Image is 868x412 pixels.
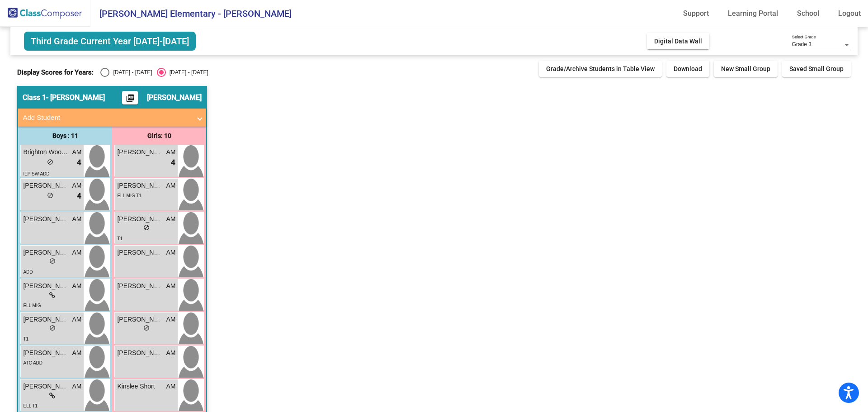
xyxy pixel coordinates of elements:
[47,192,53,199] span: do_not_disturb_alt
[117,348,162,358] span: [PERSON_NAME]
[831,6,868,21] a: Logout
[72,248,81,257] span: AM
[24,32,196,51] span: Third Grade Current Year [DATE]-[DATE]
[117,193,141,198] span: ELL MIG T1
[46,93,105,102] span: - [PERSON_NAME]
[23,348,68,358] span: [PERSON_NAME]
[143,325,150,331] span: do_not_disturb_alt
[23,403,38,408] span: ELL T1
[117,281,162,291] span: [PERSON_NAME]
[23,113,191,123] mat-panel-title: Add Student
[109,68,152,76] div: [DATE] - [DATE]
[23,181,68,190] span: [PERSON_NAME]
[72,147,81,157] span: AM
[721,6,785,21] a: Learning Portal
[18,127,112,145] div: Boys : 11
[23,270,33,275] span: ADD
[117,248,162,257] span: [PERSON_NAME]
[23,382,68,391] span: [PERSON_NAME]
[17,68,94,76] span: Display Scores for Years:
[49,258,56,264] span: do_not_disturb_alt
[72,281,81,291] span: AM
[77,157,81,169] span: 4
[117,236,123,241] span: T1
[674,65,702,72] span: Download
[166,181,175,190] span: AM
[654,38,702,45] span: Digital Data Wall
[539,61,662,77] button: Grade/Archive Students in Table View
[23,248,68,257] span: [PERSON_NAME]
[166,214,175,224] span: AM
[122,91,138,104] button: Print Students Details
[117,181,162,190] span: [PERSON_NAME]
[714,61,778,77] button: New Small Group
[23,214,68,224] span: [PERSON_NAME]
[72,348,81,358] span: AM
[72,181,81,190] span: AM
[72,382,81,391] span: AM
[166,382,175,391] span: AM
[117,382,162,391] span: Kinslee Short
[90,6,292,21] span: [PERSON_NAME] Elementary - [PERSON_NAME]
[117,214,162,224] span: [PERSON_NAME]
[789,65,844,72] span: Saved Small Group
[166,68,208,76] div: [DATE] - [DATE]
[721,65,770,72] span: New Small Group
[23,147,68,157] span: Brighton Woodbury
[166,281,175,291] span: AM
[23,336,28,341] span: T1
[147,93,202,102] span: [PERSON_NAME]
[23,303,41,308] span: ELL MIG
[666,61,709,77] button: Download
[18,109,206,127] mat-expansion-panel-header: Add Student
[546,65,655,72] span: Grade/Archive Students in Table View
[49,325,56,331] span: do_not_disturb_alt
[72,315,81,324] span: AM
[166,348,175,358] span: AM
[112,127,206,145] div: Girls: 10
[23,360,42,365] span: ATC ADD
[166,248,175,257] span: AM
[166,147,175,157] span: AM
[72,214,81,224] span: AM
[23,281,68,291] span: [PERSON_NAME]
[77,190,81,202] span: 4
[117,315,162,324] span: [PERSON_NAME]
[23,315,68,324] span: [PERSON_NAME]
[171,157,175,169] span: 4
[676,6,716,21] a: Support
[125,94,136,106] mat-icon: picture_as_pdf
[792,41,811,47] span: Grade 3
[23,171,49,176] span: IEP SW ADD
[782,61,851,77] button: Saved Small Group
[143,224,150,231] span: do_not_disturb_alt
[790,6,826,21] a: School
[647,33,709,49] button: Digital Data Wall
[47,159,53,165] span: do_not_disturb_alt
[166,315,175,324] span: AM
[23,93,46,102] span: Class 1
[117,147,162,157] span: [PERSON_NAME]
[100,68,208,77] mat-radio-group: Select an option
